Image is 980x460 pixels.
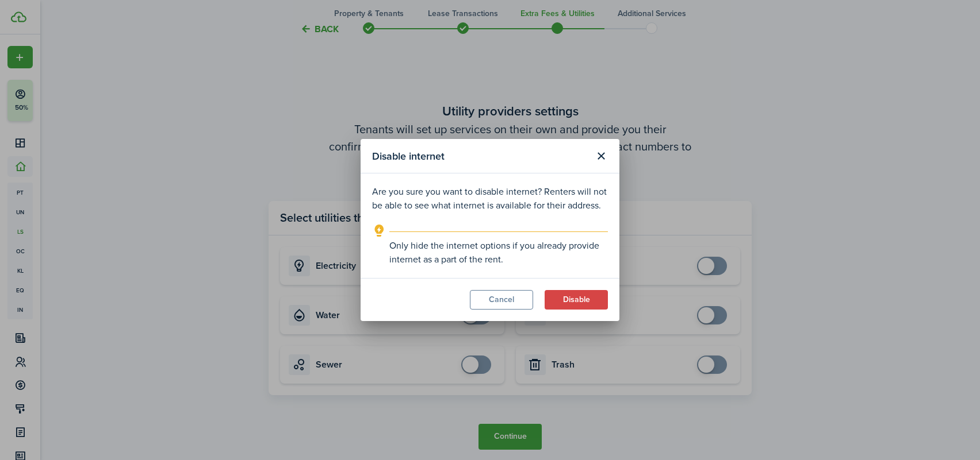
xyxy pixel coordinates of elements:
explanation-description: Only hide the internet options if you already provide internet as a part of the rent. [389,239,608,266]
button: Disable [545,290,608,310]
modal-title: Disable internet [372,145,588,167]
p: Are you sure you want to disable internet? Renters will not be able to see what internet is avail... [372,185,608,212]
i: outline [372,224,386,238]
button: Cancel [470,290,533,310]
button: Close modal [591,146,611,166]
